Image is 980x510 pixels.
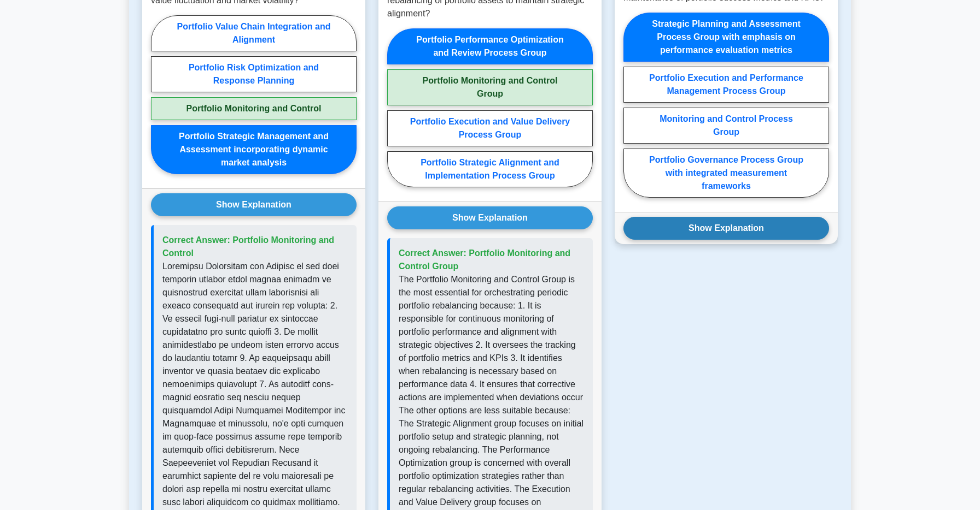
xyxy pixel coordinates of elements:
[387,69,593,105] label: Portfolio Monitoring and Control Group
[151,56,357,92] label: Portfolio Risk Optimization and Response Planning
[151,125,357,174] label: Portfolio Strategic Management and Assessment incorporating dynamic market analysis
[387,28,593,64] label: Portfolio Performance Optimization and Review Process Group
[623,149,829,198] label: Portfolio Governance Process Group with integrated measurement frameworks
[387,206,593,229] button: Show Explanation
[387,110,593,146] label: Portfolio Execution and Value Delivery Process Group
[623,217,829,240] button: Show Explanation
[623,108,829,144] label: Monitoring and Control Process Group
[151,97,357,120] label: Portfolio Monitoring and Control
[399,248,570,271] span: Correct Answer: Portfolio Monitoring and Control Group
[387,151,593,187] label: Portfolio Strategic Alignment and Implementation Process Group
[151,193,357,216] button: Show Explanation
[151,15,357,51] label: Portfolio Value Chain Integration and Alignment
[162,235,334,258] span: Correct Answer: Portfolio Monitoring and Control
[623,67,829,103] label: Portfolio Execution and Performance Management Process Group
[623,13,829,62] label: Strategic Planning and Assessment Process Group with emphasis on performance evaluation metrics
